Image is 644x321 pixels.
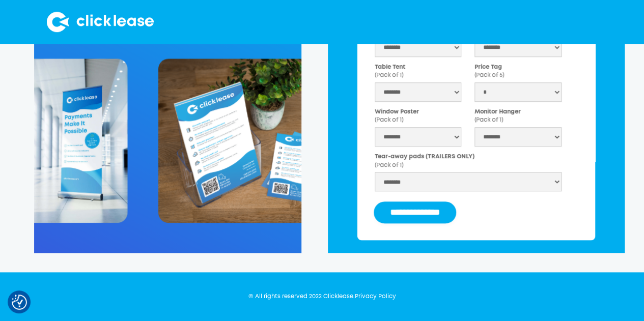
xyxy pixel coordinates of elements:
label: Monitor Hanger [474,108,561,125]
img: Clicklease logo [47,12,154,32]
label: Window Poster [375,108,461,125]
span: (Pack of 1) [375,73,403,78]
a: Privacy Policy [355,294,396,299]
label: Table Tent [375,63,461,80]
label: Price Tag [474,63,561,80]
span: (Pack of 1) [375,118,403,123]
label: Tear-away pads (TRAILERS ONLY) [375,153,562,169]
span: (Pack of 5) [474,73,504,78]
img: Revisit consent button [12,295,27,310]
div: © All rights reserved 2022 Clicklease. [248,293,396,301]
span: (Pack of 1) [474,118,503,123]
span: (Pack of 1) [375,163,403,168]
button: Consent Preferences [12,295,27,310]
